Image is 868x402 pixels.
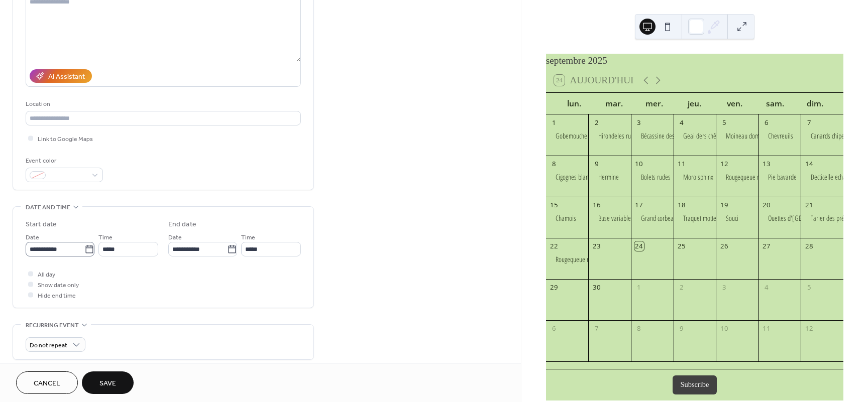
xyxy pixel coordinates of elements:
div: Hermine [598,172,619,182]
div: 6 [762,118,771,127]
div: 4 [762,283,771,292]
div: mer. [634,93,675,114]
div: 19 [719,200,728,209]
div: ven. [715,93,755,114]
div: 9 [592,159,601,168]
div: Start date [26,219,57,230]
span: Show date only [38,280,79,291]
div: Moineau domestique [716,131,758,141]
div: Buse variable [598,213,631,223]
div: AI Assistant [48,72,85,82]
span: Cancel [34,378,60,389]
div: 18 [677,200,686,209]
div: Cigognes blanches [546,172,589,182]
div: 24 [634,241,643,250]
div: septembre 2025 [546,54,843,68]
div: 9 [677,324,686,333]
div: End date [168,219,196,230]
div: sam. [755,93,795,114]
div: Moro sphinx [674,172,716,182]
div: Geai ders chênes [674,131,716,141]
div: 20 [762,200,771,209]
div: 11 [677,159,686,168]
div: 1 [550,118,559,127]
div: 23 [592,241,601,250]
div: Tarier des prés [801,213,843,223]
div: 8 [634,324,643,333]
div: 29 [550,283,559,292]
div: Tarier des prés [811,213,847,223]
div: Bécassine des marais [641,131,693,141]
div: 8 [550,159,559,168]
div: Event color [26,156,101,166]
span: Date and time [26,202,70,213]
div: 15 [550,200,559,209]
div: 26 [719,241,728,250]
div: Grand corbeau [641,213,677,223]
div: Grand corbeau [631,213,674,223]
div: Ouettes d'[GEOGRAPHIC_DATA] [768,213,844,223]
div: jeu. [675,93,715,114]
div: 11 [762,324,771,333]
div: Chamois [556,213,576,223]
div: Canards chipeaux [801,131,843,141]
div: 25 [677,241,686,250]
span: Recurring event [26,320,79,331]
div: Chamois [546,213,589,223]
div: 2 [677,283,686,292]
div: Rougequeue noir [716,172,758,182]
div: Geai ders chênes [683,131,725,141]
button: AI Assistant [30,69,92,83]
div: 27 [762,241,771,250]
span: All day [38,270,55,280]
div: 28 [805,241,814,250]
div: 7 [805,118,814,127]
div: Chevreuils [768,131,793,141]
div: lun. [554,93,594,114]
div: 10 [634,159,643,168]
span: Save [99,378,116,389]
div: Traquet motteux [674,213,716,223]
span: Time [98,232,113,243]
div: Moineau domestique [726,131,777,141]
div: mar. [594,93,634,114]
div: Canards chipeaux [811,131,853,141]
div: Rougequeue noir [546,254,589,264]
div: Bolets rudes [631,172,674,182]
div: Traquet motteux [683,213,722,223]
div: Pie bavarde [768,172,797,182]
div: Bécassine des marais [631,131,674,141]
div: Cigognes blanches [556,172,599,182]
div: Decticelle echassière [811,172,860,182]
div: Gobemouche noir [546,131,589,141]
div: Souci [726,213,738,223]
div: 7 [592,324,601,333]
span: Hide end time [38,291,76,301]
div: Chevreuils [758,131,801,141]
span: Link to Google Maps [38,134,93,145]
div: Hirondeles rustiques [588,131,631,141]
div: Buse variable [588,213,631,223]
div: 4 [677,118,686,127]
div: Hermine [588,172,631,182]
div: 5 [719,118,728,127]
div: 21 [805,200,814,209]
div: 22 [550,241,559,250]
button: Subscribe [673,375,717,394]
span: Date [26,232,39,243]
div: 5 [805,283,814,292]
button: Save [82,371,134,394]
div: 17 [634,200,643,209]
div: 12 [719,159,728,168]
div: 16 [592,200,601,209]
span: Time [241,232,255,243]
span: Date [168,232,182,243]
div: 6 [550,324,559,333]
span: Do not repeat [30,340,67,351]
div: 10 [719,324,728,333]
div: 12 [805,324,814,333]
div: Location [26,99,299,109]
div: 14 [805,159,814,168]
div: Rougequeue noir [726,172,767,182]
a: Cancel [16,371,78,394]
